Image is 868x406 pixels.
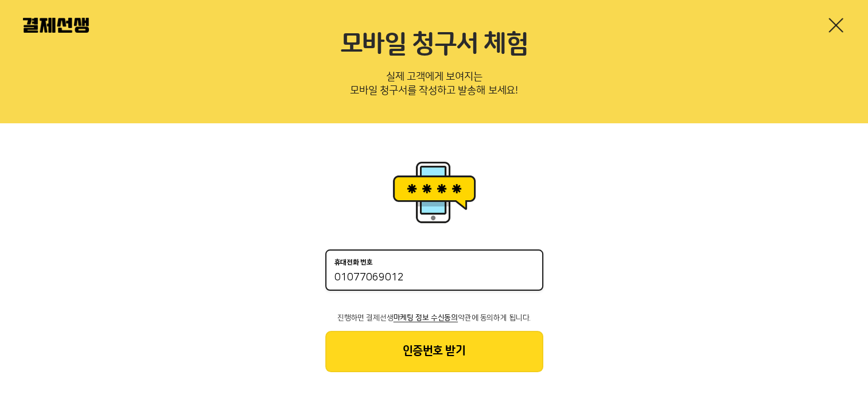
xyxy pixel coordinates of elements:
[334,271,534,285] input: 휴대전화 번호
[23,67,845,105] p: 실제 고객에게 보여지는 모바일 청구서를 작성하고 발송해 보세요!
[325,314,543,322] p: 진행하면 결제선생 약관에 동의하게 됩니다.
[334,259,373,267] p: 휴대전화 번호
[23,18,89,33] img: 결제선생
[394,314,458,322] span: 마케팅 정보 수신동의
[325,331,543,372] button: 인증번호 받기
[388,158,480,227] img: 휴대폰인증 이미지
